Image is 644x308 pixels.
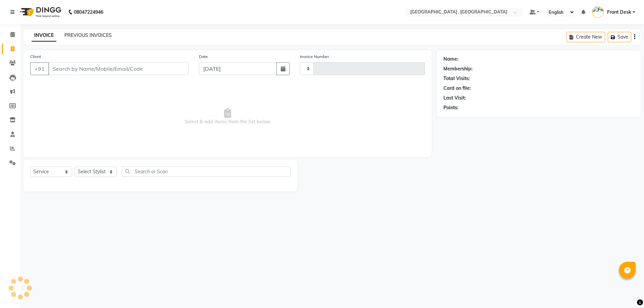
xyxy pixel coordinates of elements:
[443,56,459,63] div: Name:
[30,62,49,75] button: +91
[30,83,425,150] span: Select & add items from the list below
[199,54,208,60] label: Date
[443,75,470,82] div: Total Visits:
[607,9,631,16] span: Front Desk
[64,32,112,38] a: PREVIOUS INVOICES
[17,3,63,21] img: logo
[567,32,605,42] button: Create New
[443,85,471,92] div: Card on file:
[48,62,189,75] input: Search by Name/Mobile/Email/Code
[443,95,466,102] div: Last Visit:
[608,32,631,42] button: Save
[443,104,459,111] div: Points:
[443,65,473,72] div: Membership:
[30,54,41,60] label: Client
[74,3,103,21] b: 08047224946
[592,6,604,18] img: Front Desk
[122,166,290,177] input: Search or Scan
[300,54,329,60] label: Invoice Number
[32,29,56,42] a: INVOICE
